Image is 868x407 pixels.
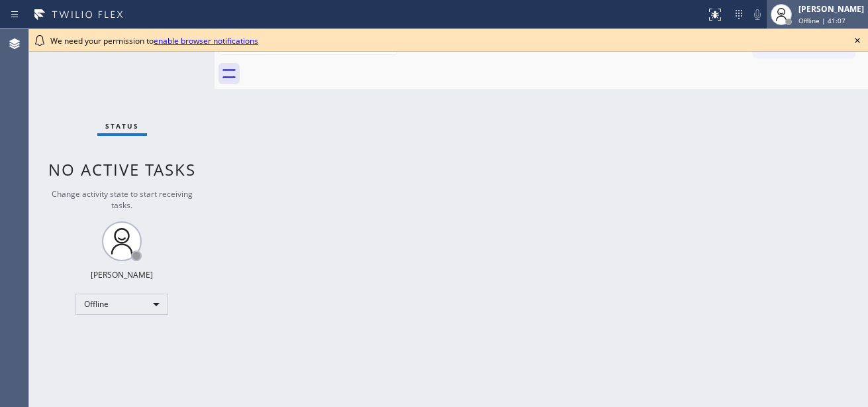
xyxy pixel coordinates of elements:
[48,158,196,180] span: No active tasks
[75,294,168,315] div: Offline
[50,35,258,46] span: We need your permission to
[91,269,153,280] div: [PERSON_NAME]
[105,121,139,131] span: Status
[798,3,864,15] div: [PERSON_NAME]
[154,35,258,46] a: enable browser notifications
[52,188,193,211] span: Change activity state to start receiving tasks.
[798,16,845,25] span: Offline | 41:07
[748,5,767,24] button: Mute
